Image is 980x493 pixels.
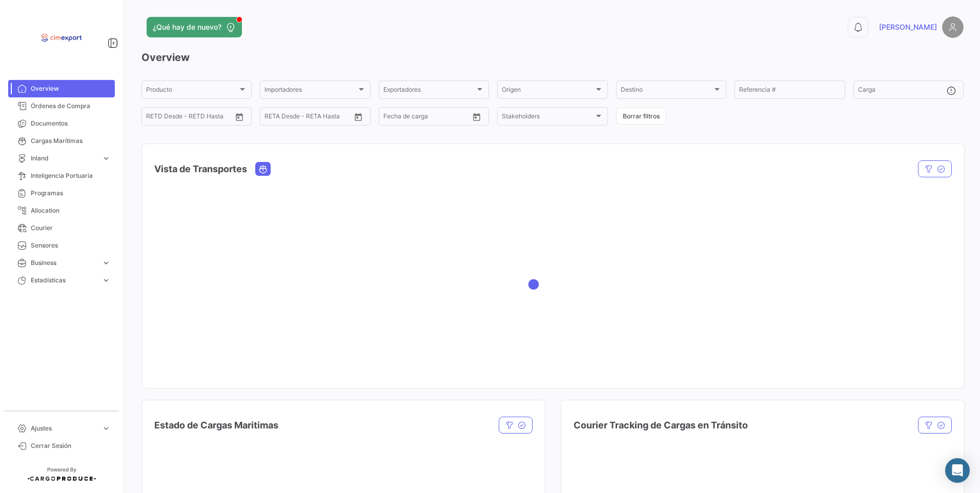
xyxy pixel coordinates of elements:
[8,80,115,97] a: Overview
[264,88,356,95] span: Importadores
[31,241,111,250] span: Sensores
[146,114,165,121] input: Desde
[101,424,111,433] span: expand_more
[31,206,111,215] span: Allocation
[31,258,97,268] span: Business
[8,237,115,254] a: Sensores
[256,162,270,175] button: Ocean
[383,88,475,95] span: Exportadores
[172,114,213,121] input: Hasta
[8,219,115,237] a: Courier
[147,17,242,37] button: ¿Qué hay de nuevo?
[101,258,111,268] span: expand_more
[154,418,278,433] h4: Estado de Cargas Maritimas
[502,114,594,121] span: Stakeholders
[31,119,111,128] span: Documentos
[31,276,97,285] span: Estadísticas
[153,22,221,32] span: ¿Qué hay de nuevo?
[351,109,366,125] button: Open calendar
[31,136,111,146] span: Cargas Marítimas
[31,84,111,93] span: Overview
[942,16,964,38] img: placeholder-user.png
[31,171,111,180] span: Inteligencia Portuaria
[31,154,97,163] span: Inland
[31,189,111,198] span: Programas
[879,22,937,32] span: [PERSON_NAME]
[8,115,115,132] a: Documentos
[383,114,402,121] input: Desde
[8,97,115,115] a: Órdenes de Compra
[31,223,111,233] span: Courier
[31,424,97,433] span: Ajustes
[146,88,238,95] span: Producto
[574,418,748,433] h4: Courier Tracking de Cargas en Tránsito
[290,114,331,121] input: Hasta
[141,50,964,65] h3: Overview
[8,132,115,150] a: Cargas Marítimas
[409,114,450,121] input: Hasta
[502,88,594,95] span: Origen
[264,114,283,121] input: Desde
[101,276,111,285] span: expand_more
[154,162,247,176] h4: Vista de Transportes
[469,109,484,125] button: Open calendar
[31,101,111,111] span: Órdenes de Compra
[232,109,247,125] button: Open calendar
[8,167,115,184] a: Inteligencia Portuaria
[101,154,111,163] span: expand_more
[8,202,115,219] a: Allocation
[31,441,111,450] span: Cerrar Sesión
[621,88,712,95] span: Destino
[616,108,666,125] button: Borrar filtros
[8,184,115,202] a: Programas
[945,458,970,483] div: Abrir Intercom Messenger
[36,12,87,64] img: logo-cimexport.png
